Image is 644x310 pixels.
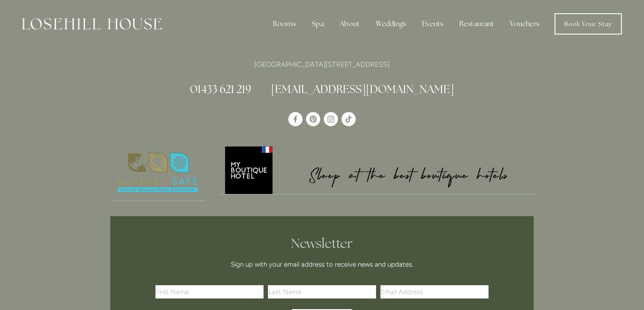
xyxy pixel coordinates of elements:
[159,259,485,270] p: Sign up with your email address to receive news and updates.
[503,15,547,33] a: Vouchers
[341,112,356,126] a: TikTok
[369,15,413,33] div: Weddings
[110,58,534,70] p: [GEOGRAPHIC_DATA][STREET_ADDRESS]
[266,15,303,33] div: Rooms
[306,112,320,126] a: Pinterest
[22,18,162,30] img: Losehill House
[415,15,450,33] div: Events
[288,112,303,126] a: Losehill House Hotel & Spa
[268,285,376,298] input: Last Name
[159,236,485,252] h2: Newsletter
[155,285,264,298] input: First Name
[190,82,251,96] a: 01433 621 219
[110,145,205,201] a: Nature's Safe - Logo
[452,15,501,33] div: Restaurant
[110,145,205,201] img: Nature's Safe - Logo
[555,13,622,35] a: Book Your Stay
[380,285,489,298] input: Email Address
[271,82,454,96] a: [EMAIL_ADDRESS][DOMAIN_NAME]
[333,15,367,33] div: About
[324,112,338,126] a: Instagram
[220,145,534,194] img: My Boutique Hotel - Logo
[305,15,331,33] div: Spa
